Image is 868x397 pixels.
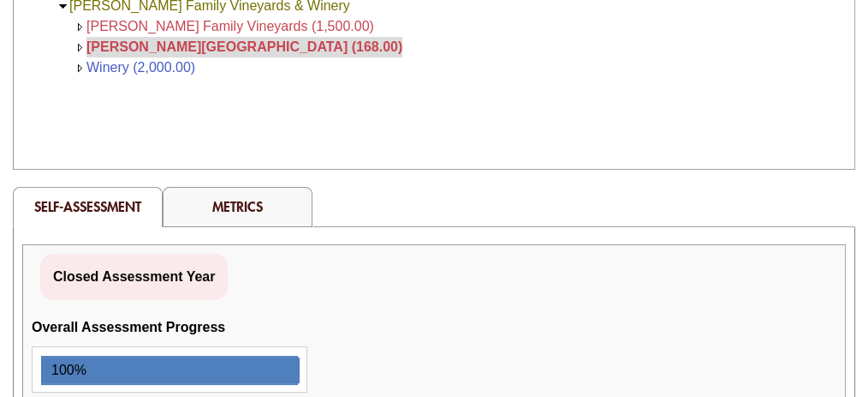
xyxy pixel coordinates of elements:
a: [PERSON_NAME][GEOGRAPHIC_DATA] (168.00) [86,39,402,54]
span: Closed Assessment Year [53,269,215,284]
div: Overall Assessment Progress [32,317,225,338]
span: Self-Assessment [34,197,141,215]
a: [PERSON_NAME] Family Vineyards (1,500.00) [86,19,374,33]
div: 100% [43,358,86,383]
a: Metrics [212,197,263,215]
a: Winery (2,000.00) [86,60,195,75]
